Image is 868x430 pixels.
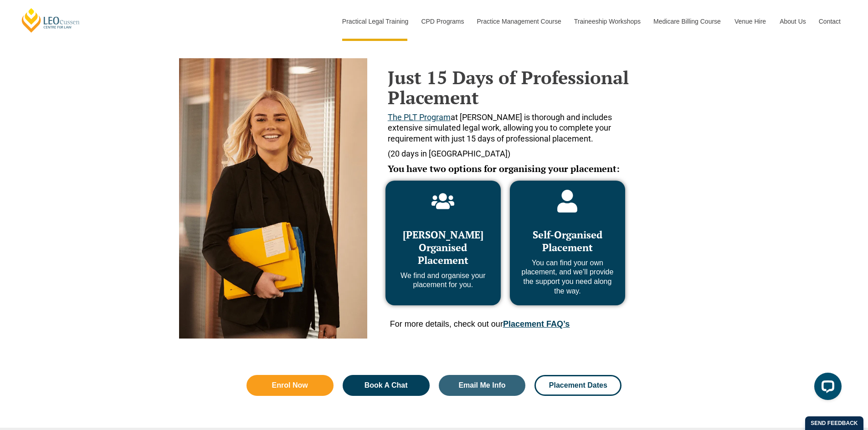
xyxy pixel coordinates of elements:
a: Book A Chat [343,375,430,396]
span: Book A Chat [365,382,408,389]
a: Placement FAQ’s [503,319,570,329]
a: Traineeship Workshops [567,2,647,41]
span: Email Me Info [458,382,505,389]
span: (20 days in [GEOGRAPHIC_DATA]) [388,149,510,158]
span: Enrol Now [272,382,308,389]
span: [PERSON_NAME] Organised Placement [403,228,483,267]
p: We find and organise your placement for you. [395,271,492,290]
a: Venue Hire [728,2,773,41]
a: Medicare Billing Course [647,2,728,41]
a: Practical Legal Training [335,2,415,41]
a: Contact [812,2,847,41]
span: at [PERSON_NAME] is thorough and includes extensive simulated legal work, allowing you to complet... [388,112,612,143]
a: The PLT Program [388,112,451,122]
span: For more details, check out our [390,319,570,329]
span: Placement Dates [549,382,607,389]
span: Self-Organised Placement [533,228,602,254]
a: [PERSON_NAME] Centre for Law [21,7,81,33]
a: About Us [773,2,812,41]
a: Practice Management Course [470,2,567,41]
strong: Just 15 Days of Professional Placement [388,65,629,109]
iframe: LiveChat chat widget [807,369,845,407]
a: Enrol Now [247,375,334,396]
a: CPD Programs [414,2,470,41]
p: You can find your own placement, and we’ll provide the support you need along the way. [519,258,616,296]
a: Email Me Info [439,375,526,396]
a: Placement Dates [534,375,621,396]
span: You have two options for organising your placement: [388,162,620,175]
